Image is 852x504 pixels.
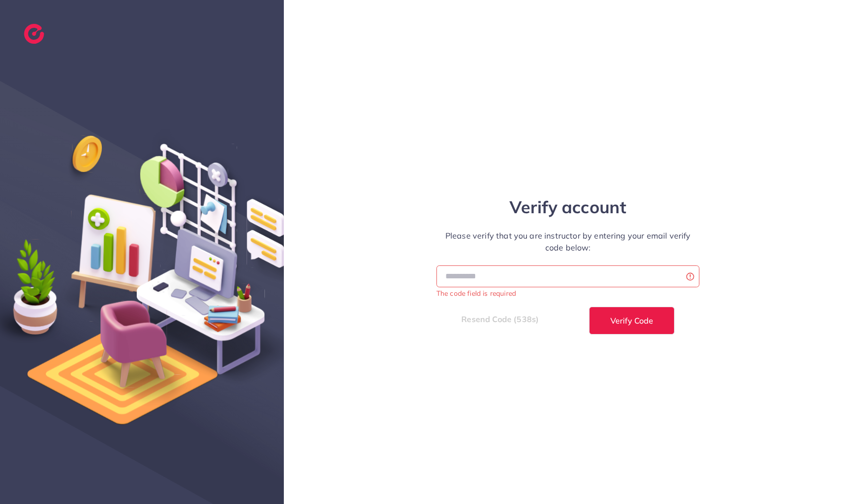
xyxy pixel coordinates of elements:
img: logo [24,24,44,44]
small: The code field is required [436,289,516,297]
p: Please verify that you are instructor by entering your email verify code below: [436,230,700,253]
h1: Verify account [436,197,700,218]
button: Verify Code [589,307,675,335]
span: Verify Code [610,317,653,325]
